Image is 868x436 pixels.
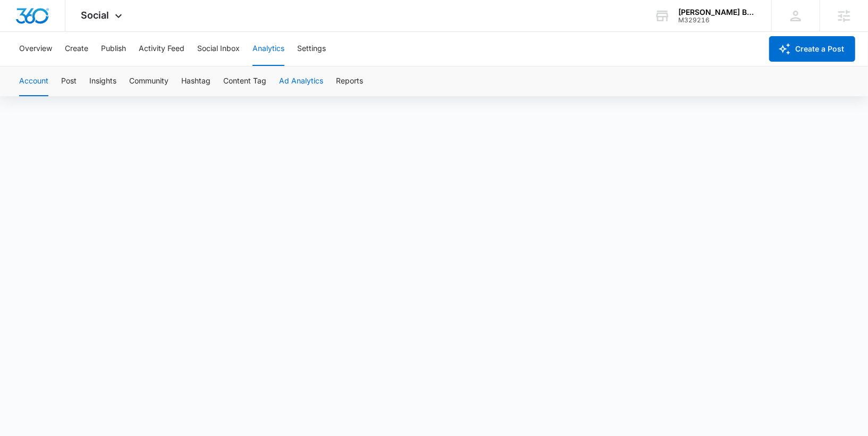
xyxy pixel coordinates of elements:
[336,66,363,96] button: Reports
[181,66,210,96] button: Hashtag
[89,66,116,96] button: Insights
[81,10,109,21] span: Social
[129,66,168,96] button: Community
[678,16,756,24] div: account id
[197,32,240,66] button: Social Inbox
[65,32,88,66] button: Create
[223,66,266,96] button: Content Tag
[252,32,284,66] button: Analytics
[678,8,756,16] div: account name
[139,32,184,66] button: Activity Feed
[19,66,48,96] button: Account
[19,32,52,66] button: Overview
[101,32,126,66] button: Publish
[297,32,326,66] button: Settings
[769,36,855,62] button: Create a Post
[61,66,77,96] button: Post
[279,66,323,96] button: Ad Analytics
